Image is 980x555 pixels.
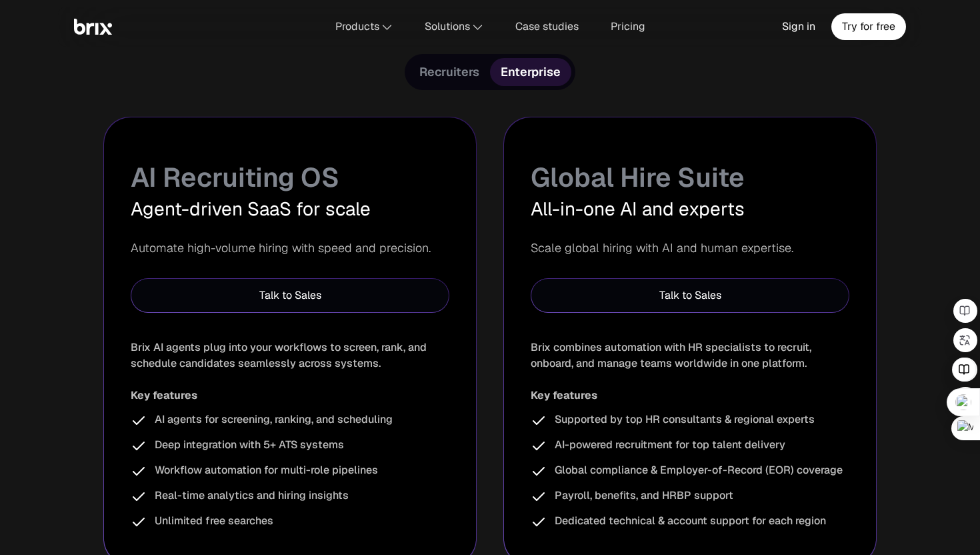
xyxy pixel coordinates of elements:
[501,64,561,80] span: Enterprise
[131,278,449,313] button: Talk to Sales
[155,437,344,453] span: Deep integration with 5+ ATS systems
[531,340,849,372] div: Brix combines automation with HR specialists to recruit, onboard, and manage teams worldwide in o...
[611,21,645,32] span: Pricing
[507,13,587,40] a: Case studies
[555,462,843,478] span: Global compliance & Employer-of-Record (EOR) coverage
[831,13,906,40] a: Try for free
[531,195,849,223] div: All-in-one AI and experts
[131,171,449,184] h3: AI Recruiting OS
[131,239,449,257] p: Automate high-volume hiring with speed and precision.
[531,239,849,257] p: Scale global hiring with AI and human expertise.
[555,488,733,504] span: Payroll, benefits, and HRBP support
[131,388,449,404] h4: Key features
[335,21,379,32] span: Products
[155,412,393,428] span: AI agents for screening, ranking, and scheduling
[531,388,849,404] h4: Key features
[259,288,321,304] span: Talk to Sales
[603,13,653,40] a: Pricing
[155,488,349,504] span: Real-time analytics and hiring insights
[425,21,470,32] span: Solutions
[531,278,849,313] button: Talk to Sales
[155,513,273,529] span: Unlimited free searches
[555,412,815,428] span: Supported by top HR consultants & regional experts
[515,21,579,32] span: Case studies
[659,288,721,304] span: Talk to Sales
[531,171,849,184] h3: Global Hire Suite
[155,462,378,478] span: Workflow automation for multi-role pipelines
[131,340,449,372] div: Brix AI agents plug into your workflows to screen, rank, and schedule candidates seamlessly acros...
[419,64,479,80] span: Recruiters
[131,195,449,223] div: Agent-driven SaaS for scale
[555,513,826,529] span: Dedicated technical & account support for each region
[774,13,823,40] a: Sign in
[555,437,785,453] span: AI-powered recruitment for top talent delivery
[74,19,112,35] img: Brix Logo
